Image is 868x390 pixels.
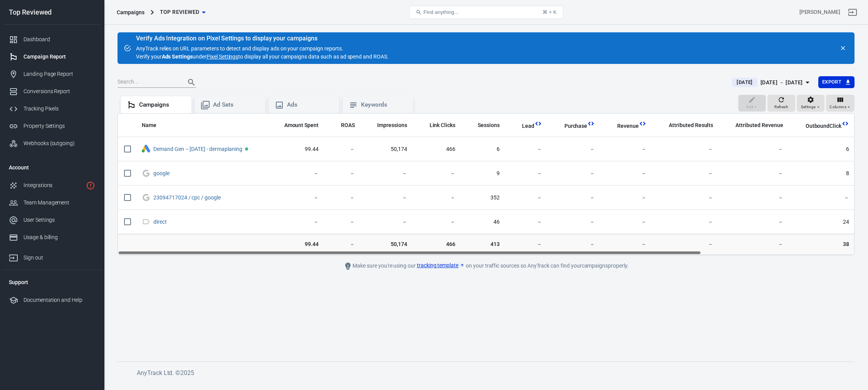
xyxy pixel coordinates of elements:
[287,101,333,109] div: Ads
[274,121,319,130] span: The estimated total amount of money you've spent on your campaign, ad set or ad during its schedule.
[367,218,407,226] span: －
[468,170,500,177] span: 9
[607,170,646,177] span: －
[796,241,849,248] span: 38
[153,146,243,152] span: Demand Gen – 2025-10-09 - dermaplaning
[512,146,542,153] span: －
[331,241,355,248] span: －
[213,101,259,109] div: Ad Sets
[829,104,846,110] span: Columns
[377,121,407,130] span: The number of times your ads were on screen.
[3,83,101,100] a: Conversions Report
[367,146,407,153] span: 50,174
[245,147,248,151] span: Active
[331,218,355,226] span: －
[3,158,101,177] li: Account
[24,35,95,44] div: Dashboard
[24,139,95,147] div: Webhooks (outgoing)
[284,121,319,130] span: The estimated total amount of money you've spent on your campaign, ad set or ad during its schedule.
[554,218,595,226] span: －
[3,9,101,16] div: Top Reviewed
[207,53,238,61] a: Pixel Settings
[3,211,101,229] a: User Settings
[420,170,456,177] span: －
[478,122,500,129] span: Sessions
[153,195,222,200] span: 23094717024 / cpc / google
[153,170,170,176] a: google
[796,218,849,226] span: 24
[774,104,788,110] span: Refresh
[725,194,783,202] span: －
[409,6,563,19] button: Find anything...⌘ + K
[607,218,646,226] span: －
[554,122,588,130] span: Purchase
[367,170,407,177] span: －
[377,122,407,129] span: Impressions
[659,170,713,177] span: －
[341,121,355,130] span: The total return on ad spend
[659,121,713,130] span: The total conversions attributed according to your ad network (Facebook, Google, etc.)
[284,122,319,129] span: Amount Spent
[430,121,456,130] span: The number of clicks on links within the ad that led to advertiser-specified destinations
[512,241,542,248] span: －
[796,194,849,202] span: －
[725,121,783,130] span: The total revenue attributed according to your ad network (Facebook, Google, etc.)
[797,95,824,112] button: Settings
[341,122,355,129] span: ROAS
[3,31,101,48] a: Dashboard
[843,3,862,22] a: Sign out
[136,35,389,61] div: AnyTrack relies on URL parameters to detect and display ads on your campaign reports. Verify your...
[24,296,95,304] div: Documentation and Help
[24,70,95,78] div: Landing Page Report
[607,241,646,248] span: －
[761,78,803,87] div: [DATE] － [DATE]
[367,241,407,248] span: 50,174
[3,273,101,291] li: Support
[274,146,319,153] span: 99.44
[735,121,783,130] span: The total revenue attributed according to your ad network (Facebook, Google, etc.)
[24,254,95,262] div: Sign out
[659,146,713,153] span: －
[542,9,557,15] div: ⌘ + K
[735,122,783,129] span: Attributed Revenue
[313,261,660,271] div: Make sure you're using our on your traffic sources so AnyTrack can find your campaigns properly.
[534,120,542,127] svg: This column is calculated from AnyTrack real-time data
[423,9,458,15] span: Find anything...
[659,241,713,248] span: －
[725,241,783,248] span: －
[153,146,242,152] a: Demand Gen – [DATE] - dermaplaning
[842,352,860,371] iframe: Intercom live chat
[3,100,101,117] a: Tracking Pixels
[512,170,542,177] span: －
[659,194,713,202] span: －
[617,122,639,130] span: Revenue
[137,368,715,378] h6: AnyTrack Ltd. © 2025
[3,177,101,194] a: Integrations
[274,194,319,202] span: －
[801,104,816,110] span: Settings
[3,246,101,266] a: Sign out
[24,181,83,189] div: Integrations
[669,122,713,129] span: Attributed Results
[3,135,101,152] a: Webhooks (outgoing)
[3,229,101,246] a: Usage & billing
[3,48,101,65] a: Campaign Report
[468,241,500,248] span: 413
[639,120,646,127] svg: This column is calculated from AnyTrack real-time data
[162,54,193,60] strong: Ads Settings
[3,117,101,135] a: Property Settings
[818,76,855,88] button: Export
[564,122,588,130] span: Purchase
[420,194,456,202] span: －
[767,95,795,112] button: Refresh
[118,77,179,87] input: Search...
[86,181,95,190] svg: 1 networks not verified yet
[468,122,500,129] span: Sessions
[24,233,95,241] div: Usage & billing
[331,170,355,177] span: －
[420,218,456,226] span: －
[417,261,465,269] a: tracking template
[841,120,849,127] svg: This column is calculated from AnyTrack real-time data
[24,199,95,207] div: Team Management
[796,170,849,177] span: 8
